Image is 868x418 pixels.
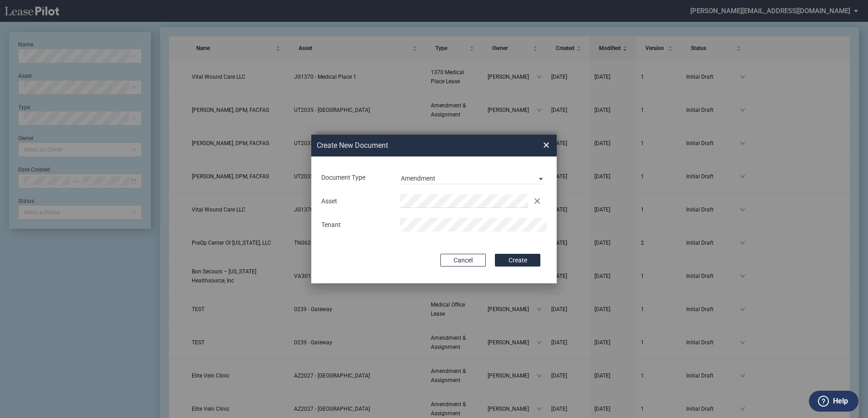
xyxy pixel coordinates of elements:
h2: Create New Document [317,141,510,151]
button: Cancel [440,254,486,267]
md-dialog: Create New ... [311,135,557,284]
div: Tenant [316,221,394,230]
span: × [543,138,549,152]
div: Document Type [316,173,394,182]
div: Amendment [401,175,435,182]
md-select: Document Type: Amendment [400,171,547,184]
label: Help [833,395,848,407]
div: Asset [316,197,394,206]
button: Create [495,254,540,267]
